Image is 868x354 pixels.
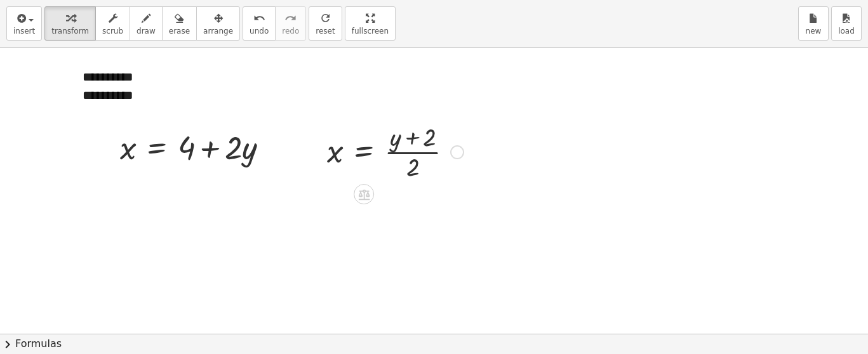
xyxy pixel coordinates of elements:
[253,11,265,26] i: undo
[838,27,855,36] span: load
[162,6,197,41] button: erase
[352,27,389,36] span: fullscreen
[169,27,190,36] span: erase
[345,6,396,41] button: fullscreen
[354,184,374,204] div: Apply the same math to both sides of the equation
[275,6,306,41] button: redoredo
[316,27,335,36] span: reset
[130,6,163,41] button: draw
[282,27,299,36] span: redo
[203,27,233,36] span: arrange
[6,6,42,41] button: insert
[95,6,130,41] button: scrub
[196,6,240,41] button: arrange
[137,27,156,36] span: draw
[250,27,269,36] span: undo
[309,6,342,41] button: refreshreset
[243,6,276,41] button: undoundo
[44,6,96,41] button: transform
[798,6,829,41] button: new
[831,6,862,41] button: load
[13,27,35,36] span: insert
[284,11,297,26] i: redo
[102,27,123,36] span: scrub
[319,11,331,26] i: refresh
[51,27,89,36] span: transform
[806,27,822,36] span: new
